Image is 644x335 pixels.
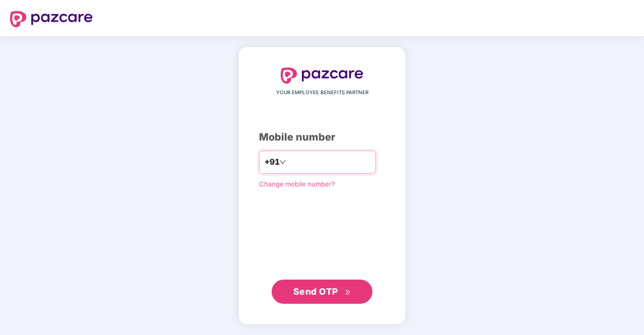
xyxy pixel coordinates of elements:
span: double-right [345,289,351,296]
span: YOUR EMPLOYEE BENEFITS PARTNER [276,89,368,97]
div: Mobile number [259,129,385,145]
img: logo [281,68,363,84]
img: logo [10,11,93,27]
span: Send OTP [293,286,338,297]
a: Change mobile number? [259,180,335,188]
span: +91 [265,156,280,168]
span: down [280,159,286,165]
button: Send OTPdouble-right [272,280,372,304]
